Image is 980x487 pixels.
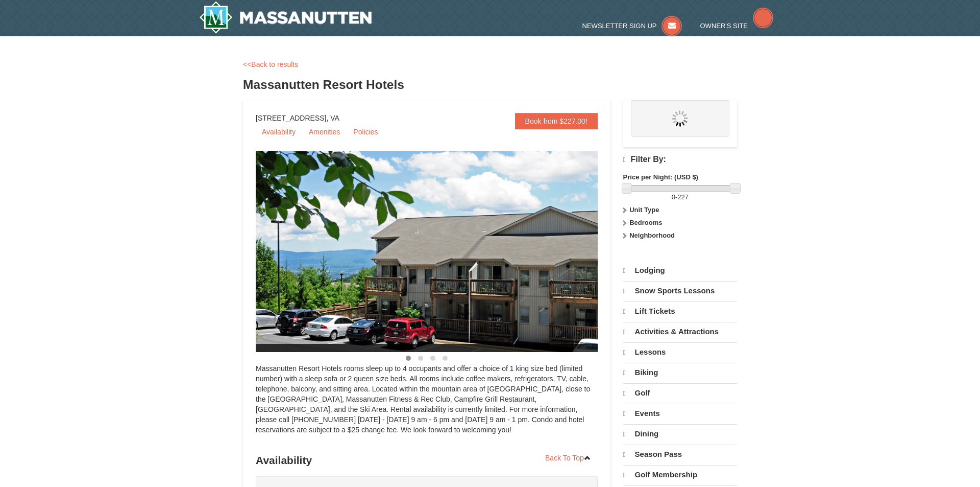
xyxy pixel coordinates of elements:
img: wait.gif [672,110,688,127]
strong: Neighborhood [629,231,675,239]
img: 19219026-1-e3b4ac8e.jpg [256,151,623,352]
a: Policies [347,124,384,140]
a: Book from $227.00! [515,113,598,129]
a: Biking [623,363,737,382]
a: Back To Top [538,450,598,466]
img: Massanutten Resort Logo [199,1,372,34]
a: Activities & Attractions [623,322,737,341]
a: Massanutten Resort [199,1,372,34]
a: Owner's Site [700,22,774,30]
a: Availability [256,124,302,140]
span: Newsletter Sign Up [582,22,657,30]
strong: Unit Type [629,206,659,214]
label: - [623,192,737,202]
a: Season Pass [623,445,737,464]
a: <<Back to results [243,60,298,68]
a: Lift Tickets [623,302,737,321]
a: Events [623,404,737,423]
span: Owner's Site [700,22,748,30]
a: Amenities [303,124,346,140]
a: Dining [623,424,737,444]
a: Golf Membership [623,465,737,484]
div: Massanutten Resort Hotels rooms sleep up to 4 occupants and offer a choice of 1 king size bed (li... [256,363,598,445]
a: Lodging [623,261,737,280]
a: Newsletter Sign Up [582,22,682,30]
strong: Bedrooms [629,219,662,226]
a: Golf [623,383,737,403]
a: Snow Sports Lessons [623,281,737,300]
span: 0 [672,193,675,201]
h3: Availability [256,450,598,471]
strong: Price per Night: (USD $) [623,173,698,181]
h4: Filter By: [623,155,737,165]
h3: Massanutten Resort Hotels [243,75,737,95]
span: 227 [677,193,689,201]
a: Lessons [623,342,737,362]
